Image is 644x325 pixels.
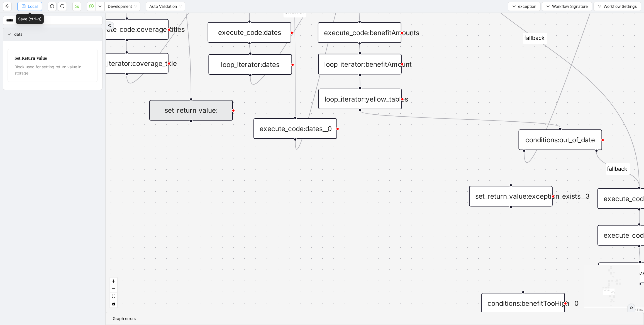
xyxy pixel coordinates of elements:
button: zoom in [110,278,117,285]
button: fit view [110,293,117,300]
span: save [22,4,26,8]
div: execute_code:coverage_titles [85,19,169,40]
div: loop_iterator:dates [209,54,292,75]
g: Edge from conditions:out_of_date to execute_code:exception_true__date [597,152,639,186]
div: loop_iterator:coverage_title [85,53,169,74]
div: Block used for setting return value in storage. [14,64,91,76]
button: play-circle [87,2,96,11]
div: Save (ctrl+s) [16,14,44,24]
div: data [3,28,102,41]
span: plus-circle [504,215,518,229]
g: Edge from loop_iterator:yellow_tables to conditions:out_of_date [360,111,560,127]
div: loop_iterator:benefitAmount [318,54,402,74]
g: Edge from execute_code:exception_Reason_out_of_date to set_return_value:exception_exists__1 [639,247,640,260]
span: data [14,31,98,37]
div: execute_code:benefitAmounts [318,22,401,43]
div: set_return_value:exception_exists__3plus-circle [469,186,553,206]
span: Local [28,3,38,9]
span: arrow-left [5,4,9,8]
button: cloud-server [72,2,81,11]
span: Workflow Signature [552,3,588,9]
span: right [8,33,11,36]
div: set_return_value:plus-circle [149,100,233,121]
button: zoom out [110,285,117,293]
div: execute_code:dates__0 [253,118,337,139]
button: down [96,2,104,11]
button: arrow-left [3,2,12,11]
span: down [98,5,102,8]
span: double-right [108,24,112,28]
g: Edge from loop_iterator:benefitAmount to loop_iterator:yellow_tables [360,76,360,86]
span: cloud-server [75,4,79,8]
div: Graph errors [113,316,637,322]
div: set_return_value: [149,100,233,121]
button: toggle interactivity [110,300,117,308]
span: plus-circle [184,129,198,143]
span: exception [518,3,536,9]
a: React Flow attribution [629,308,643,311]
button: undo [48,2,57,11]
button: downexception [508,2,541,11]
div: loop_iterator:yellow_tables [318,89,402,109]
span: undo [50,4,54,8]
span: Development [108,2,137,11]
span: down [547,5,550,8]
div: Set Return Value [14,55,91,62]
span: play-circle [89,4,94,8]
span: Auto Validation [149,2,182,11]
div: set_return_value:exception_exists__3 [469,186,553,206]
div: execute_code:dates [208,22,291,43]
span: down [598,5,601,8]
div: conditions:benefitTooHigh__0 [482,293,565,314]
span: Workflow Settings [604,3,637,9]
g: Edge from execute_code:dates to loop_iterator:dates [250,45,250,52]
button: redo [58,2,67,11]
button: downWorkflow Signature [542,2,592,11]
button: downWorkflow Settings [594,2,641,11]
div: conditions:out_of_date [519,129,602,150]
button: saveLocal [17,2,42,11]
span: double-right [630,306,633,310]
span: down [513,5,516,8]
span: redo [60,4,65,8]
